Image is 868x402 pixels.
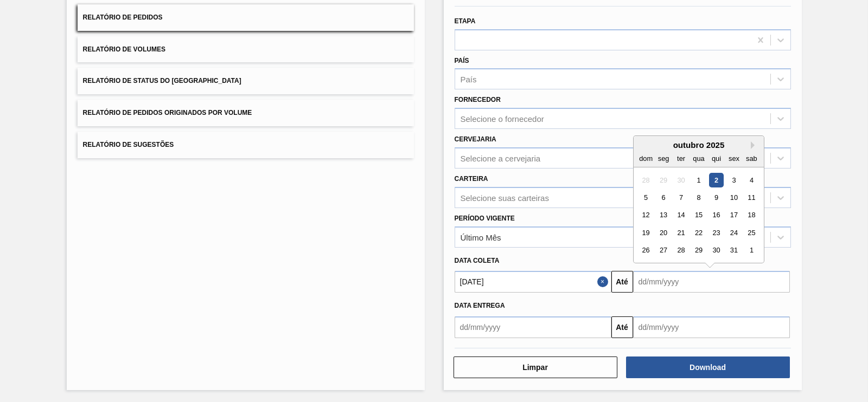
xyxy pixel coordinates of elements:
input: dd/mm/yyyy [633,316,790,338]
div: Selecione suas carteiras [461,193,549,202]
input: dd/mm/yyyy [633,271,790,293]
button: Relatório de Pedidos Originados por Volume [78,100,414,126]
div: Choose quarta-feira, 22 de outubro de 2025 [691,225,706,240]
div: Choose quarta-feira, 1 de outubro de 2025 [691,173,706,187]
div: Choose quinta-feira, 2 de outubro de 2025 [709,173,723,187]
div: Choose sábado, 1 de novembro de 2025 [744,243,758,258]
div: Choose quarta-feira, 29 de outubro de 2025 [691,243,706,258]
div: Choose quarta-feira, 8 de outubro de 2025 [691,190,706,205]
button: Relatório de Status do [GEOGRAPHIC_DATA] [78,68,414,94]
div: Choose sexta-feira, 3 de outubro de 2025 [726,173,741,187]
div: Choose domingo, 12 de outubro de 2025 [639,208,653,223]
button: Até [611,316,633,338]
button: Relatório de Sugestões [78,132,414,158]
div: Último Mês [461,232,501,242]
span: Relatório de Pedidos [83,14,163,21]
div: Choose quinta-feira, 30 de outubro de 2025 [709,243,723,258]
label: Etapa [455,17,476,25]
label: País [455,57,469,64]
span: Data coleta [455,257,500,264]
input: dd/mm/yyyy [455,271,611,293]
div: dom [639,151,653,166]
div: Not available terça-feira, 30 de setembro de 2025 [673,173,688,187]
div: Choose sexta-feira, 10 de outubro de 2025 [726,190,741,205]
div: Choose sábado, 18 de outubro de 2025 [744,208,758,223]
div: ter [673,151,688,166]
button: Next Month [751,141,758,149]
button: Limpar [454,356,617,378]
div: Choose segunda-feira, 20 de outubro de 2025 [656,225,671,240]
div: Not available domingo, 28 de setembro de 2025 [639,173,653,187]
div: Choose domingo, 26 de outubro de 2025 [639,243,653,258]
div: Selecione o fornecedor [461,114,544,124]
input: dd/mm/yyyy [455,316,611,338]
div: Choose terça-feira, 7 de outubro de 2025 [673,190,688,205]
div: seg [656,151,671,166]
label: Cervejaria [455,135,496,143]
button: Download [626,356,790,378]
div: Choose sexta-feira, 24 de outubro de 2025 [726,225,741,240]
div: Choose quinta-feira, 23 de outubro de 2025 [709,225,723,240]
label: Fornecedor [455,96,501,103]
div: País [461,75,477,84]
span: Relatório de Pedidos Originados por Volume [83,109,252,116]
div: Choose segunda-feira, 6 de outubro de 2025 [656,190,671,205]
button: Close [597,271,611,293]
div: sex [726,151,741,166]
div: qui [709,151,723,166]
button: Relatório de Pedidos [78,4,414,31]
div: Choose sábado, 11 de outubro de 2025 [744,190,758,205]
div: Choose sexta-feira, 17 de outubro de 2025 [726,208,741,223]
div: Choose domingo, 19 de outubro de 2025 [639,225,653,240]
span: Relatório de Sugestões [83,141,174,148]
label: Carteira [455,175,488,183]
div: month 2025-10 [637,171,760,259]
button: Até [611,271,633,293]
div: outubro 2025 [634,140,764,150]
span: Data entrega [455,302,505,309]
div: Choose quarta-feira, 15 de outubro de 2025 [691,208,706,223]
div: Choose sábado, 4 de outubro de 2025 [744,173,758,187]
div: Choose quinta-feira, 16 de outubro de 2025 [709,208,723,223]
span: Relatório de Status do [GEOGRAPHIC_DATA] [83,77,241,85]
button: Relatório de Volumes [78,36,414,63]
div: qua [691,151,706,166]
div: Choose segunda-feira, 13 de outubro de 2025 [656,208,671,223]
div: Choose terça-feira, 21 de outubro de 2025 [673,225,688,240]
span: Relatório de Volumes [83,46,165,53]
div: Selecione a cervejaria [461,153,541,163]
div: Choose quinta-feira, 9 de outubro de 2025 [709,190,723,205]
div: Choose sexta-feira, 31 de outubro de 2025 [726,243,741,258]
div: Choose sábado, 25 de outubro de 2025 [744,225,758,240]
div: Not available segunda-feira, 29 de setembro de 2025 [656,173,671,187]
div: Choose terça-feira, 28 de outubro de 2025 [673,243,688,258]
div: sab [744,151,758,166]
div: Choose domingo, 5 de outubro de 2025 [639,190,653,205]
div: Choose segunda-feira, 27 de outubro de 2025 [656,243,671,258]
label: Período Vigente [455,215,515,222]
div: Choose terça-feira, 14 de outubro de 2025 [673,208,688,223]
